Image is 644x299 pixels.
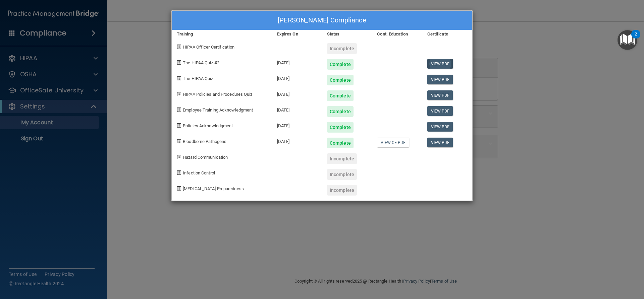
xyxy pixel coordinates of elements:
[427,90,453,100] a: View PDF
[272,30,322,38] div: Expires On
[172,30,272,38] div: Training
[272,117,322,133] div: [DATE]
[183,186,244,191] span: [MEDICAL_DATA] Preparedness
[427,138,453,147] a: View PDF
[635,34,637,43] div: 2
[172,11,472,30] div: [PERSON_NAME] Compliance
[183,76,213,81] span: The HIPAA Quiz
[183,60,219,65] span: The HIPAA Quiz #2
[322,30,372,38] div: Status
[327,75,354,85] div: Complete
[327,43,357,54] div: Incomplete
[272,70,322,85] div: [DATE]
[327,106,354,117] div: Complete
[183,45,234,50] span: HIPAA Officer Certification
[422,30,472,38] div: Certificate
[272,54,322,70] div: [DATE]
[372,30,422,38] div: Cont. Education
[327,138,354,148] div: Complete
[183,170,215,175] span: Infection Control
[377,138,409,147] a: View CE PDF
[327,185,357,196] div: Incomplete
[183,92,252,97] span: HIPAA Policies and Procedures Quiz
[183,107,253,113] span: Employee Training Acknowledgment
[183,155,228,160] span: Hazard Communication
[183,123,233,128] span: Policies Acknowledgment
[272,133,322,148] div: [DATE]
[427,59,453,69] a: View PDF
[327,153,357,164] div: Incomplete
[272,85,322,101] div: [DATE]
[327,59,354,70] div: Complete
[618,30,637,50] button: Open Resource Center, 2 new notifications
[183,139,226,144] span: Bloodborne Pathogens
[327,122,354,133] div: Complete
[427,122,453,132] a: View PDF
[327,169,357,180] div: Incomplete
[427,106,453,116] a: View PDF
[427,75,453,84] a: View PDF
[272,101,322,117] div: [DATE]
[327,90,354,101] div: Complete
